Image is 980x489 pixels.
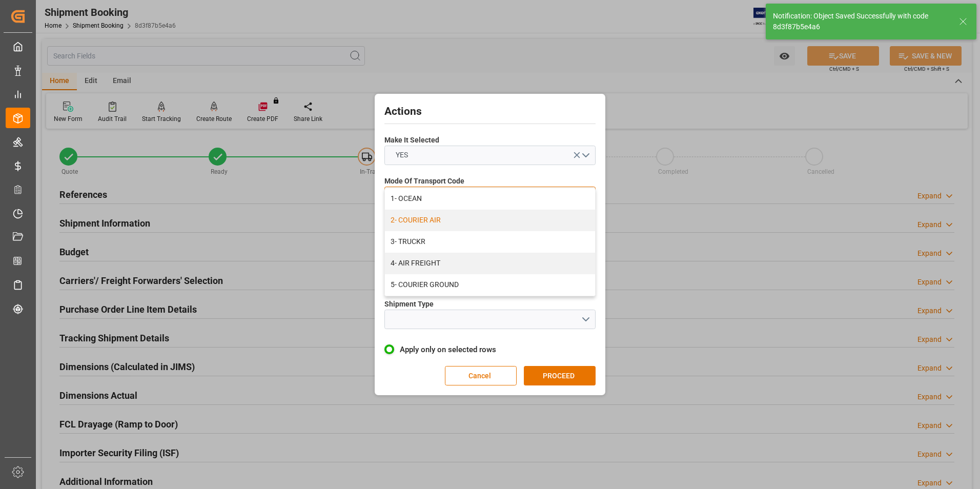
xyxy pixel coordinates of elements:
[391,150,413,160] span: YES
[384,310,596,329] button: open menu
[384,343,596,356] label: Apply only on selected rows
[384,135,439,146] span: Make It Selected
[384,176,464,187] span: Mode Of Transport Code
[385,274,595,296] div: 5- COURIER GROUND
[385,188,595,210] div: 1- OCEAN
[384,187,596,206] button: close menu
[385,231,595,253] div: 3- TRUCKR
[384,104,596,120] h2: Actions
[384,146,596,165] button: open menu
[385,253,595,274] div: 4- AIR FREIGHT
[773,11,949,32] div: Notification: Object Saved Successfully with code 8d3f87b5e4a6
[384,299,434,310] span: Shipment Type
[445,366,517,385] button: Cancel
[385,210,595,231] div: 2- COURIER AIR
[524,366,596,385] button: PROCEED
